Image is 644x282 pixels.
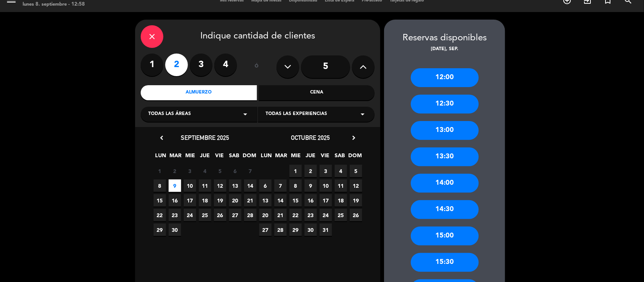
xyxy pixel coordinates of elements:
span: 8 [154,179,166,192]
span: 7 [244,165,257,177]
span: 17 [184,194,196,207]
span: 12 [214,179,226,192]
span: 25 [199,209,211,221]
label: 1 [141,54,163,76]
div: Almuerzo [141,85,257,100]
span: 27 [229,209,241,221]
span: 26 [350,209,362,221]
span: JUE [199,151,211,164]
span: MIE [290,151,302,164]
div: lunes 8. septiembre - 12:58 [23,1,108,8]
div: Indique cantidad de clientes [141,25,375,48]
span: 22 [154,209,166,221]
i: chevron_right [350,134,358,142]
span: 30 [304,224,317,236]
span: 9 [304,179,317,192]
span: LUN [260,151,273,164]
span: MAR [169,151,182,164]
span: Todas las áreas [148,110,191,118]
span: 26 [214,209,226,221]
span: 29 [289,224,302,236]
div: ó [244,54,269,80]
span: DOM [243,151,255,164]
span: septiembre 2025 [181,134,229,141]
span: octubre 2025 [291,134,330,141]
span: 16 [304,194,317,207]
span: 11 [199,179,211,192]
span: 28 [244,209,257,221]
span: SAB [334,151,346,164]
label: 3 [190,54,212,76]
span: 24 [184,209,196,221]
span: 2 [304,165,317,177]
span: LUN [155,151,167,164]
span: DOM [349,151,361,164]
i: arrow_drop_down [358,110,367,119]
div: 12:30 [411,95,479,113]
span: 14 [274,194,287,207]
span: 18 [335,194,347,207]
span: 19 [350,194,362,207]
div: 13:30 [411,147,479,166]
span: 7 [274,179,287,192]
label: 4 [214,54,237,76]
span: 17 [320,194,332,207]
div: 14:00 [411,174,479,193]
span: 6 [229,165,241,177]
span: 21 [274,209,287,221]
span: 10 [184,179,196,192]
span: 1 [154,165,166,177]
span: VIE [319,151,332,164]
span: 24 [320,209,332,221]
span: 21 [244,194,257,207]
span: 12 [350,179,362,192]
span: 30 [169,224,181,236]
span: 5 [214,165,226,177]
div: [DATE], sep. [384,46,505,53]
span: 29 [154,224,166,236]
span: 22 [289,209,302,221]
span: MIE [184,151,197,164]
span: 1 [289,165,302,177]
span: 6 [259,179,272,192]
label: 2 [165,54,188,76]
span: MAR [275,151,287,164]
span: 20 [259,209,272,221]
span: 23 [304,209,317,221]
span: 10 [320,179,332,192]
span: 11 [335,179,347,192]
div: 12:00 [411,68,479,87]
span: 18 [199,194,211,207]
span: 16 [169,194,181,207]
span: 13 [229,179,241,192]
span: JUE [304,151,317,164]
span: SAB [228,151,241,164]
i: chevron_left [158,134,166,142]
span: 27 [259,224,272,236]
span: 13 [259,194,272,207]
span: VIE [214,151,226,164]
div: 15:00 [411,227,479,245]
span: 5 [350,165,362,177]
span: 19 [214,194,226,207]
span: 14 [244,179,257,192]
span: 9 [169,179,181,192]
span: 4 [335,165,347,177]
i: close [148,32,157,41]
div: Cena [259,85,375,100]
span: 31 [320,224,332,236]
span: 3 [320,165,332,177]
span: 15 [154,194,166,207]
span: 23 [169,209,181,221]
i: arrow_drop_down [241,110,250,119]
span: 8 [289,179,302,192]
span: 28 [274,224,287,236]
span: 4 [199,165,211,177]
span: 3 [184,165,196,177]
span: 20 [229,194,241,207]
span: Todas las experiencias [266,110,327,118]
div: 13:00 [411,121,479,140]
div: Reservas disponibles [384,31,505,46]
span: 25 [335,209,347,221]
div: 15:30 [411,253,479,272]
